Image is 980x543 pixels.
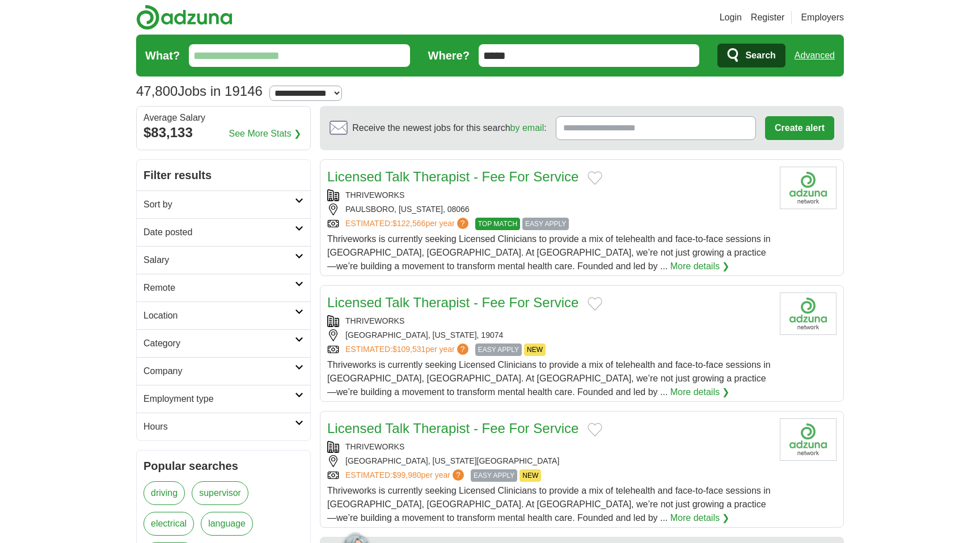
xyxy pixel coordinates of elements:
[751,11,785,24] a: Register
[137,357,310,385] a: Company
[137,246,310,274] a: Salary
[137,274,310,302] a: Remote
[717,44,785,67] button: Search
[137,190,310,218] a: Sort by
[143,337,295,350] h2: Category
[143,481,185,505] a: driving
[345,343,471,356] a: ESTIMATED:$109,531per year?
[519,469,541,482] span: NEW
[327,315,771,327] div: THRIVEWORKS
[588,297,602,311] button: Add to favorite jobs
[475,218,520,230] span: TOP MATCH
[670,260,730,273] a: More details ❯
[457,343,468,355] span: ?
[524,343,546,356] span: NEW
[327,455,771,467] div: [GEOGRAPHIC_DATA], [US_STATE][GEOGRAPHIC_DATA]
[720,11,742,24] a: Login
[143,420,295,434] h2: Hours
[137,302,310,329] a: Location
[201,512,253,536] a: language
[137,385,310,413] a: Employment type
[457,218,468,229] span: ?
[143,122,303,143] div: $83,133
[327,189,771,201] div: THRIVEWORKS
[143,253,295,267] h2: Salary
[137,329,310,357] a: Category
[522,218,569,230] span: EASY APPLY
[143,226,295,239] h2: Date posted
[327,486,771,523] span: Thriveworks is currently seeking Licensed Clinicians to provide a mix of telehealth and face-to-f...
[137,218,310,246] a: Date posted
[143,113,303,122] div: Average Salary
[345,469,466,482] a: ESTIMATED:$99,980per year?
[510,123,544,133] a: by email
[192,481,248,505] a: supervisor
[765,116,834,140] button: Create alert
[471,469,517,482] span: EASY APPLY
[136,5,233,30] img: Adzuna logo
[352,121,546,135] span: Receive the newest jobs for this search :
[670,385,730,399] a: More details ❯
[345,218,471,230] a: ESTIMATED:$122,566per year?
[137,413,310,440] a: Hours
[780,292,837,335] img: Company logo
[136,83,263,99] h1: Jobs in 19146
[136,81,178,101] span: 47,800
[745,44,775,67] span: Search
[143,512,194,536] a: electrical
[327,441,771,453] div: THRIVEWORKS
[327,169,578,184] a: Licensed Talk Therapist - Fee For Service
[143,392,295,406] h2: Employment type
[392,345,425,354] span: $109,531
[670,511,730,525] a: More details ❯
[392,219,425,228] span: $122,566
[780,418,837,461] img: Company logo
[137,160,310,190] h2: Filter results
[801,11,844,24] a: Employers
[327,421,578,436] a: Licensed Talk Therapist - Fee For Service
[229,127,302,141] a: See More Stats ❯
[143,364,295,378] h2: Company
[428,47,470,64] label: Where?
[327,360,771,397] span: Thriveworks is currently seeking Licensed Clinicians to provide a mix of telehealth and face-to-f...
[143,457,303,474] h2: Popular searches
[453,469,464,481] span: ?
[327,234,771,271] span: Thriveworks is currently seeking Licensed Clinicians to provide a mix of telehealth and face-to-f...
[143,309,295,323] h2: Location
[588,171,602,185] button: Add to favorite jobs
[143,281,295,295] h2: Remote
[780,167,837,209] img: Company logo
[143,198,295,211] h2: Sort by
[327,203,771,215] div: PAULSBORO, [US_STATE], 08066
[588,423,602,436] button: Add to favorite jobs
[392,470,421,480] span: $99,980
[795,44,835,67] a: Advanced
[327,329,771,341] div: [GEOGRAPHIC_DATA], [US_STATE], 19074
[475,343,522,356] span: EASY APPLY
[327,295,578,310] a: Licensed Talk Therapist - Fee For Service
[145,47,180,64] label: What?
